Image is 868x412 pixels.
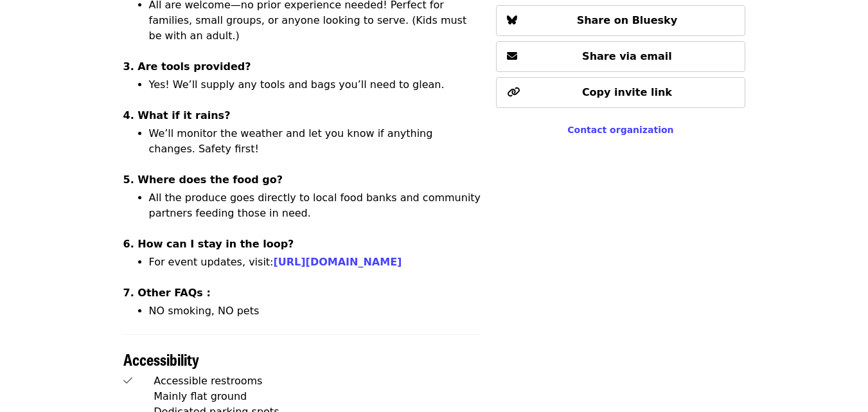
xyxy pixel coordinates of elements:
[496,41,745,72] button: Share via email
[149,303,481,319] li: NO smoking, NO pets
[123,285,481,301] h4: 7. Other FAQs :
[123,348,199,370] span: Accessibility
[123,375,132,387] i: check icon
[154,389,481,404] div: Mainly flat ground
[123,59,481,75] h4: 3. Are tools provided?
[123,172,481,188] h4: 5. Where does the food go?
[577,14,678,26] span: Share on Bluesky
[123,237,481,252] h4: 6. How can I stay in the loop?
[154,373,481,389] div: Accessible restrooms
[567,125,673,135] a: Contact organization
[496,5,745,36] button: Share on Bluesky
[149,126,481,157] li: We’ll monitor the weather and let you know if anything changes. Safety first!
[149,77,481,93] li: Yes! We’ll supply any tools and bags you’ll need to glean.
[582,50,672,62] span: Share via email
[149,255,481,270] li: For event updates, visit:
[582,86,672,98] span: Copy invite link
[149,190,481,221] li: All the produce goes directly to local food banks and community partners feeding those in need.
[273,256,402,268] a: [URL][DOMAIN_NAME]
[496,77,745,108] button: Copy invite link
[123,108,481,123] h4: 4. What if it rains?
